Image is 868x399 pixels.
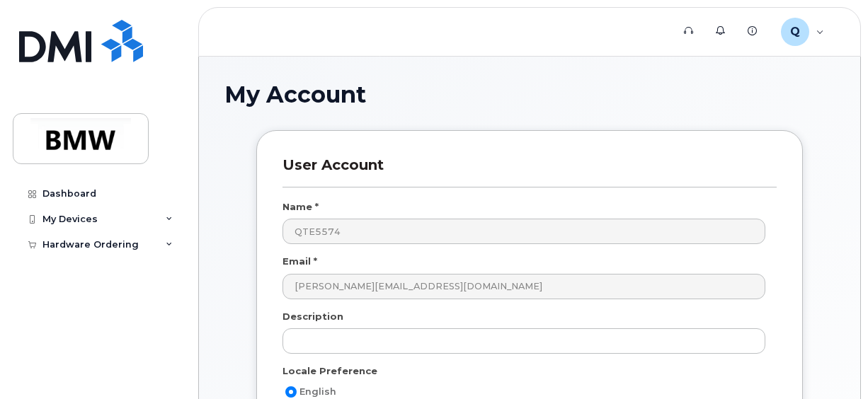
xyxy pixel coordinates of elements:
span: English [299,386,336,397]
label: Description [282,310,343,323]
h1: My Account [224,82,835,107]
label: Locale Preference [282,364,377,378]
h3: User Account [282,156,777,187]
label: Name * [282,200,319,214]
input: English [285,386,297,398]
label: Email * [282,255,317,268]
